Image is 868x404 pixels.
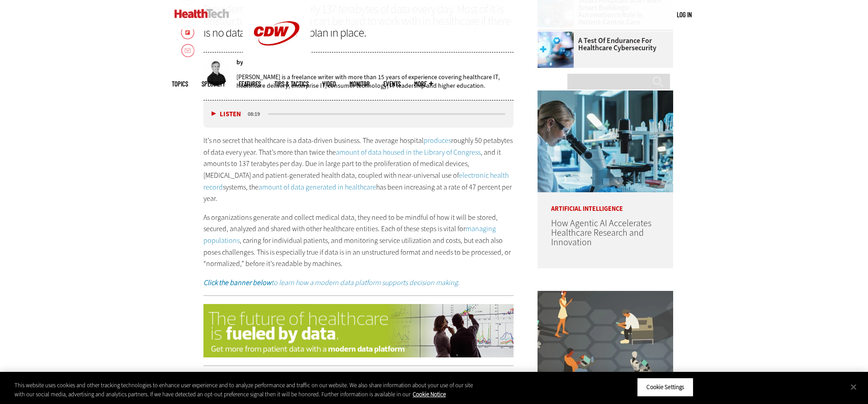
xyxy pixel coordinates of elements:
div: This website uses cookies and other tracking technologies to enhance user experience and to analy... [14,381,477,399]
span: Topics [172,81,188,87]
a: Events [383,81,401,87]
a: produces [424,136,451,145]
button: Listen [212,111,241,118]
p: It’s no secret that healthcare is a data-driven business. The average hospital roughly 50 petabyt... [203,135,514,204]
a: More information about your privacy [413,390,446,398]
button: Close [844,377,863,397]
a: Features [239,81,261,87]
a: Click the banner belowto learn how a modern data platform supports decision making. [203,278,460,287]
img: MDP White Paper [203,304,514,357]
span: Specialty [202,81,225,87]
em: to learn how a modern data platform supports decision making. [271,278,460,287]
a: How Agentic AI Accelerates Healthcare Research and Innovation [551,217,651,248]
img: scientist looks through microscope in lab [538,90,673,192]
p: Artificial Intelligence [538,192,673,212]
a: Log in [677,10,692,19]
a: Tips & Tactics [274,81,309,87]
a: Video [322,81,336,87]
div: duration [246,110,267,118]
div: media player [203,100,514,128]
a: electronic health record [203,171,509,192]
span: More [414,81,433,87]
a: amount of data housed in the Library of Congress [336,147,481,157]
a: MonITor [349,81,370,87]
p: As organizations generate and collect medical data, they need to be mindful of how it will be sto... [203,212,514,270]
img: Group of humans and robots accessing a network [538,291,673,393]
button: Cookie Settings [637,378,693,397]
a: amount of data generated in healthcare [259,182,376,192]
img: Home [175,9,229,18]
em: Click the banner below [203,278,271,287]
div: User menu [677,10,692,19]
a: CDW [243,60,311,69]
